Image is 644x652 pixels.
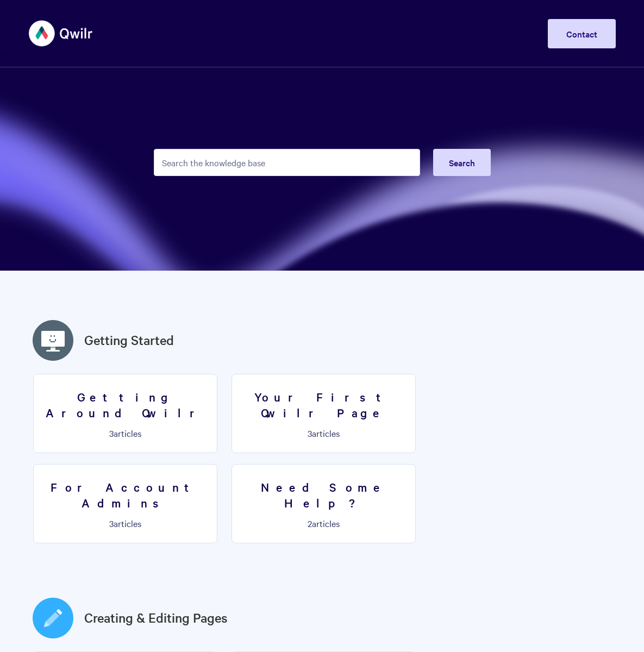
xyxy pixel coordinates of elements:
span: 3 [109,427,114,439]
a: For Account Admins 3articles [33,464,217,543]
span: Search [449,156,475,168]
p: articles [239,428,409,438]
span: 2 [308,517,312,529]
img: Qwilr Help Center [29,13,93,54]
h3: Your First Qwilr Page [239,389,409,420]
a: Need Some Help? 2articles [232,464,416,543]
a: Contact [548,19,616,48]
span: 3 [109,517,114,529]
a: Your First Qwilr Page 3articles [232,374,416,453]
a: Creating & Editing Pages [84,608,228,628]
p: articles [239,518,409,528]
a: Getting Around Qwilr 3articles [33,374,217,453]
h3: Need Some Help? [239,479,409,510]
input: Search the knowledge base [154,149,420,176]
p: articles [40,518,210,528]
h3: For Account Admins [40,479,210,510]
h3: Getting Around Qwilr [40,389,210,420]
p: articles [40,428,210,438]
button: Search [433,149,491,176]
span: 3 [308,427,312,439]
a: Getting Started [84,330,174,350]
